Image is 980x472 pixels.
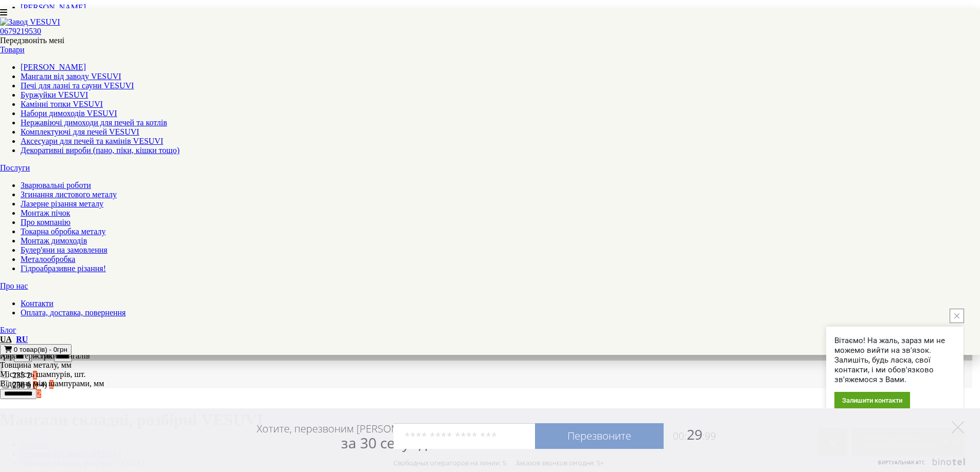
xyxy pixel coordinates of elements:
[950,309,964,323] button: close button
[21,100,103,108] a: Камінні топки VESUVI
[21,227,105,236] a: Токарна обробка металу
[21,236,87,245] a: Монтаж димоходів
[878,459,925,466] span: Виртуальная АТС
[21,264,106,273] a: Гідроабразивне різання!
[394,459,604,467] div: Свободных операторов на линии: 5 Заказов звонков сегодня: 5+
[21,199,103,208] a: Лазерне різання металу
[16,335,28,344] a: RU
[21,127,139,136] a: Комплектуючі для печей VESUVI
[21,63,86,71] a: [PERSON_NAME]
[673,429,687,443] span: 00:
[872,458,967,472] a: Виртуальная АТС
[21,255,75,263] a: Металообробка
[21,218,70,226] a: Про компанію
[21,137,163,145] a: Аксесуари для печей та камінів VESUVI
[14,346,67,353] span: 0 товар(ів) - 0грн
[257,422,433,451] div: Хотите, перезвоним [PERSON_NAME]
[21,146,180,155] a: Декоративні вироби (пано, піки, кішки тощо)
[664,425,716,444] span: 29
[834,392,910,409] div: Залишити контакти
[21,246,108,254] a: Булер'яни на замовлення
[21,72,121,81] a: Мангали від заводу VESUVI
[37,389,41,398] span: 2
[21,109,117,118] a: Набори димоходів VESUVI
[21,3,86,12] a: [PERSON_NAME]
[21,209,70,217] a: Монтаж пічок
[702,429,716,443] span: :99
[21,81,134,90] a: Печі для лазні та сауни VESUVI
[834,336,955,385] div: Вітаємо! На жаль, зараз ми не можемо вийти на зв'язок. Залишіть, будь ласка, свої контакти, і ми ...
[21,299,54,308] a: Контакти
[535,423,664,449] a: Перезвоните
[341,433,433,452] span: за 30 секунд?
[21,118,167,127] a: Нержавіючі димоходи для печей та котлів
[21,190,117,199] a: Згинання листового металу
[21,90,88,99] a: Буржуйки VESUVI
[21,181,91,190] a: Зварювальні роботи
[21,308,126,317] a: Оплата, доставка, повернення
